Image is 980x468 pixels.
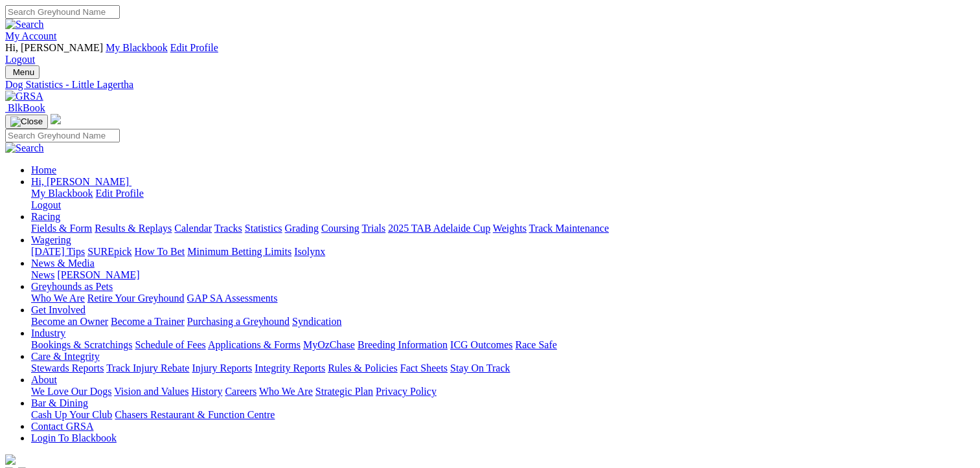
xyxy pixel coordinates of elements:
[31,281,113,292] a: Greyhounds as Pets
[174,223,212,234] a: Calendar
[31,374,57,385] a: About
[529,223,609,234] a: Track Maintenance
[95,223,172,234] a: Results & Replays
[400,362,448,373] a: Fact Sheets
[5,5,120,19] input: Search
[187,316,290,327] a: Purchasing a Greyhound
[96,188,144,199] a: Edit Profile
[10,117,43,127] img: Close
[5,102,45,113] a: BlkBook
[5,54,35,65] a: Logout
[87,246,131,257] a: SUREpick
[292,316,341,327] a: Syndication
[87,293,185,304] a: Retire Your Greyhound
[31,258,95,269] a: News & Media
[5,42,103,53] span: Hi, [PERSON_NAME]
[5,91,43,102] img: GRSA
[450,339,512,350] a: ICG Outcomes
[328,362,398,373] a: Rules & Policies
[31,316,108,327] a: Become an Owner
[31,246,85,257] a: [DATE] Tips
[31,397,88,408] a: Bar & Dining
[31,269,54,280] a: News
[135,246,185,257] a: How To Bet
[255,362,325,373] a: Integrity Reports
[31,199,61,210] a: Logout
[31,269,975,281] div: News & Media
[303,339,355,350] a: MyOzChase
[51,114,61,124] img: logo-grsa-white.png
[515,339,556,350] a: Race Safe
[321,223,359,234] a: Coursing
[5,129,120,142] input: Search
[170,42,218,53] a: Edit Profile
[208,339,301,350] a: Applications & Forms
[294,246,325,257] a: Isolynx
[8,102,45,113] span: BlkBook
[31,432,117,443] a: Login To Blackbook
[31,211,60,222] a: Racing
[388,223,490,234] a: 2025 TAB Adelaide Cup
[57,269,139,280] a: [PERSON_NAME]
[187,293,278,304] a: GAP SA Assessments
[5,454,16,465] img: logo-grsa-white.png
[106,42,168,53] a: My Blackbook
[214,223,242,234] a: Tracks
[31,164,56,175] a: Home
[191,386,222,397] a: History
[361,223,385,234] a: Trials
[5,142,44,154] img: Search
[31,223,92,234] a: Fields & Form
[31,328,65,339] a: Industry
[31,176,131,187] a: Hi, [PERSON_NAME]
[192,362,252,373] a: Injury Reports
[31,223,975,234] div: Racing
[5,30,57,41] a: My Account
[13,67,34,77] span: Menu
[31,293,975,304] div: Greyhounds as Pets
[31,386,975,397] div: About
[450,362,510,373] a: Stay On Track
[31,339,975,351] div: Industry
[493,223,527,234] a: Weights
[31,362,104,373] a: Stewards Reports
[31,176,129,187] span: Hi, [PERSON_NAME]
[245,223,282,234] a: Statistics
[5,19,44,30] img: Search
[5,65,40,79] button: Toggle navigation
[31,316,975,328] div: Get Involved
[111,316,185,327] a: Become a Trainer
[31,351,100,362] a: Care & Integrity
[187,246,291,257] a: Minimum Betting Limits
[115,409,275,420] a: Chasers Restaurant & Function Centre
[31,234,71,245] a: Wagering
[358,339,448,350] a: Breeding Information
[31,304,85,315] a: Get Involved
[31,339,132,350] a: Bookings & Scratchings
[285,223,319,234] a: Grading
[5,42,975,65] div: My Account
[31,386,111,397] a: We Love Our Dogs
[315,386,373,397] a: Strategic Plan
[31,188,975,211] div: Hi, [PERSON_NAME]
[31,409,975,421] div: Bar & Dining
[31,188,93,199] a: My Blackbook
[31,246,975,258] div: Wagering
[5,79,975,91] a: Dog Statistics - Little Lagertha
[225,386,256,397] a: Careers
[31,409,112,420] a: Cash Up Your Club
[31,421,93,432] a: Contact GRSA
[259,386,313,397] a: Who We Are
[31,293,85,304] a: Who We Are
[31,362,975,374] div: Care & Integrity
[376,386,437,397] a: Privacy Policy
[5,115,48,129] button: Toggle navigation
[135,339,205,350] a: Schedule of Fees
[106,362,189,373] a: Track Injury Rebate
[114,386,188,397] a: Vision and Values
